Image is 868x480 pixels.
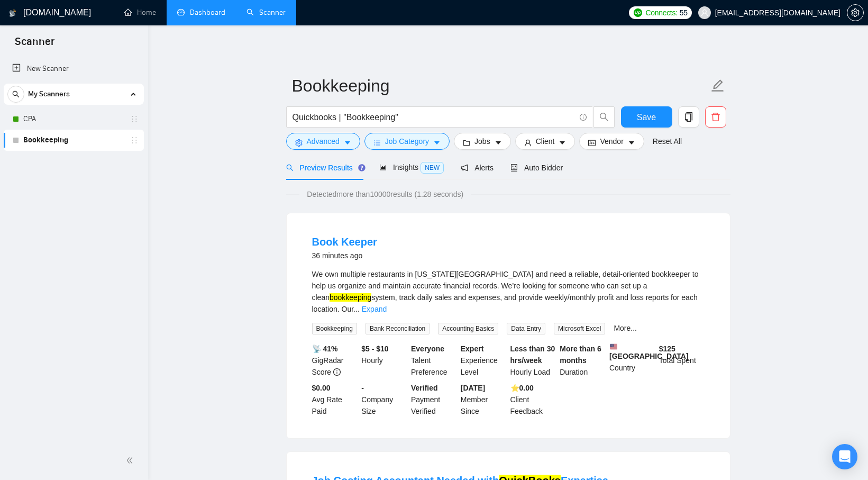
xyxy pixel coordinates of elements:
[246,8,286,17] a: searchScanner
[312,236,377,248] a: Book Keeper
[461,345,484,353] b: Expert
[508,343,558,378] div: Hourly Load
[706,112,726,122] span: delete
[312,323,357,334] span: Bookkeeping
[580,114,587,121] span: info-circle
[307,135,340,147] span: Advanced
[558,343,607,378] div: Duration
[510,345,555,365] b: Less than 30 hrs/week
[560,345,601,365] b: More than 6 months
[678,106,699,128] button: copy
[653,135,682,147] a: Reset All
[411,384,438,392] b: Verified
[515,133,575,150] button: userClientcaret-down
[659,345,675,353] b: $ 125
[330,293,371,302] mark: bookkeeping
[510,164,563,172] span: Auto Bidder
[847,8,864,17] a: setting
[507,323,545,334] span: Data Entry
[637,111,656,124] span: Save
[310,343,360,378] div: GigRadar Score
[474,135,490,147] span: Jobs
[463,139,470,147] span: folder
[610,343,617,350] img: 🇺🇸
[411,345,444,353] b: Everyone
[536,135,555,147] span: Client
[495,139,502,147] span: caret-down
[364,133,450,150] button: barsJob Categorycaret-down
[459,343,508,378] div: Experience Level
[847,4,864,21] button: setting
[701,9,708,16] span: user
[8,90,24,98] span: search
[461,384,485,392] b: [DATE]
[4,58,144,79] li: New Scanner
[438,323,498,334] span: Accounting Basics
[366,323,430,334] span: Bank Reconciliation
[385,135,429,147] span: Job Category
[421,162,444,174] span: NEW
[362,305,387,313] a: Expand
[379,163,444,171] span: Insights
[679,112,699,122] span: copy
[310,382,360,417] div: Avg Rate Paid
[28,84,70,105] span: My Scanners
[559,139,566,147] span: caret-down
[23,130,124,151] a: Bookkeeping
[333,368,341,376] span: info-circle
[312,268,705,315] div: We own multiple restaurants in [US_STATE][GEOGRAPHIC_DATA] and need a reliable, detail-oriented b...
[312,384,331,392] b: $0.00
[7,86,24,103] button: search
[461,164,494,172] span: Alerts
[299,188,471,200] span: Detected more than 10000 results (1.28 seconds)
[524,139,532,147] span: user
[361,345,388,353] b: $5 - $10
[409,382,459,417] div: Payment Verified
[359,343,409,378] div: Hourly
[832,444,857,469] div: Open Intercom Messenger
[680,7,688,19] span: 55
[579,133,644,150] button: idcardVendorcaret-down
[588,139,596,147] span: idcard
[510,384,534,392] b: ⭐️ 0.00
[657,343,707,378] div: Total Spent
[312,345,338,353] b: 📡 41%
[510,164,518,171] span: robot
[286,164,294,171] span: search
[344,139,351,147] span: caret-down
[461,164,468,171] span: notification
[593,106,615,128] button: search
[4,84,144,151] li: My Scanners
[130,115,139,123] span: holder
[312,249,377,262] div: 36 minutes ago
[126,455,136,466] span: double-left
[130,136,139,144] span: holder
[614,324,637,332] a: More...
[6,34,63,56] span: Scanner
[361,384,364,392] b: -
[454,133,511,150] button: folderJobscaret-down
[295,139,303,147] span: setting
[9,5,16,22] img: logo
[621,106,672,128] button: Save
[379,164,387,171] span: area-chart
[634,8,642,17] img: upwork-logo.png
[459,382,508,417] div: Member Since
[357,163,367,173] div: Tooltip anchor
[433,139,441,147] span: caret-down
[594,112,614,122] span: search
[607,343,657,378] div: Country
[286,164,362,172] span: Preview Results
[600,135,623,147] span: Vendor
[286,133,360,150] button: settingAdvancedcaret-down
[292,73,709,99] input: Scanner name...
[353,305,360,313] span: ...
[12,58,135,79] a: New Scanner
[409,343,459,378] div: Talent Preference
[705,106,726,128] button: delete
[628,139,635,147] span: caret-down
[359,382,409,417] div: Company Size
[293,111,575,124] input: Search Freelance Jobs...
[373,139,381,147] span: bars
